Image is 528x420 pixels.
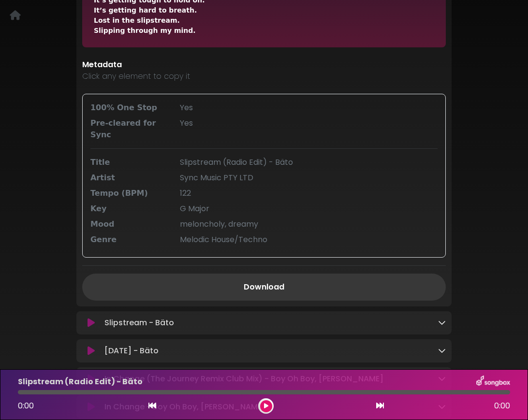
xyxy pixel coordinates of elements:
[85,218,175,230] div: Mood
[476,376,510,388] img: songbox-logo-white.png
[180,218,258,230] span: meloncholy, dreamy
[85,188,175,199] div: Tempo (BPM)
[85,157,175,168] div: Title
[85,234,175,246] div: Genre
[180,117,193,129] span: Yes
[85,172,175,184] div: Artist
[180,234,267,245] span: Melodic House/Techno
[82,59,446,71] p: Metadata
[104,345,159,357] p: [DATE] - Bäto
[180,172,253,183] span: Sync Music PTY LTD
[82,71,446,82] p: Click any element to copy it
[85,102,175,114] div: 100% One Stop
[18,376,143,388] p: Slipstream (Radio Edit) - Bäto
[180,203,209,214] span: G Major
[104,317,174,329] p: Slipstream - Bäto
[18,400,34,411] span: 0:00
[180,102,193,113] span: Yes
[82,274,446,301] a: Download
[494,400,510,412] span: 0:00
[85,203,175,215] div: Key
[180,157,293,168] span: Slipstream (Radio Edit) - Bäto
[180,188,191,199] span: 122
[85,117,175,141] div: Pre-cleared for Sync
